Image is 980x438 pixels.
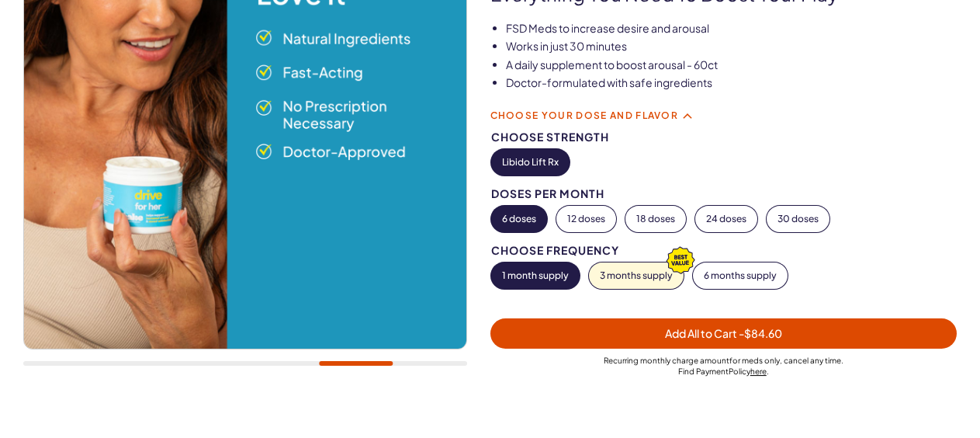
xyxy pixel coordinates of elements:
[490,318,957,349] button: Add All to Cart -$84.60
[693,262,788,289] button: 6 months supply
[506,21,957,36] li: FSD Meds to increase desire and arousal
[767,206,829,232] button: 30 doses
[490,106,957,125] div: Choose your dose and flavor
[490,125,957,306] div: Choose your dose and flavor
[695,206,757,232] button: 24 doses
[556,206,616,232] button: 12 doses
[491,206,547,232] button: 6 doses
[506,75,957,91] li: Doctor-formulated with safe ingredients
[506,39,957,54] li: Works in just 30 minutes
[678,367,729,376] span: Find Payment
[491,245,957,256] div: Choose Frequency
[491,262,580,289] button: 1 month supply
[491,149,570,176] button: Libido Lift Rx
[589,262,684,289] button: 3 months supply
[491,131,957,143] div: Choose Strength
[506,57,957,73] li: A daily supplement to boost arousal - 60ct
[490,110,679,120] span: Choose your dose and flavor
[625,206,686,232] button: 18 doses
[491,188,957,200] div: Doses per Month
[750,367,767,376] a: here
[490,355,957,377] div: Recurring monthly charge amount for meds only , cancel any time. Policy .
[665,326,782,340] span: Add All to Cart
[739,326,782,340] span: - $84.60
